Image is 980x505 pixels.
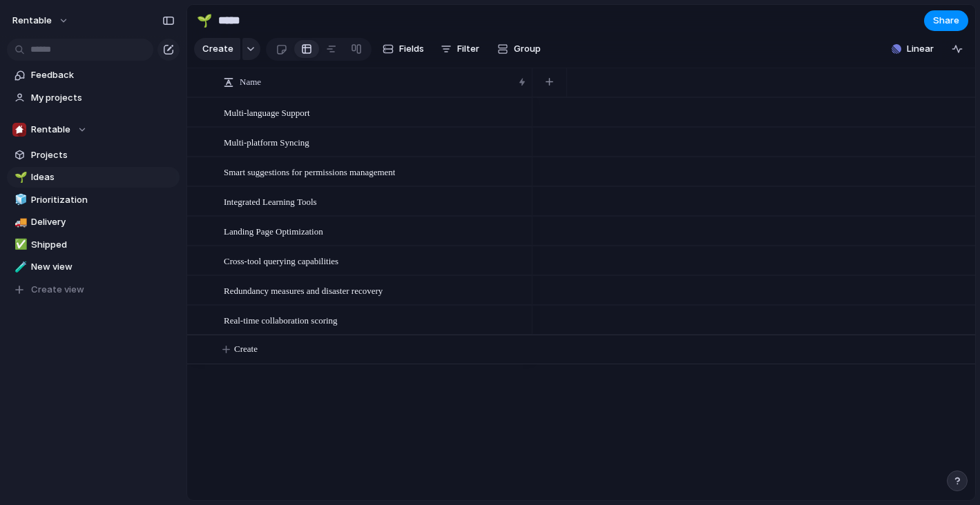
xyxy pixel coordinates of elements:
[240,75,261,89] span: Name
[202,42,233,56] span: Create
[31,283,84,297] span: Create view
[7,212,180,232] a: 🚚Delivery
[197,11,212,30] div: 🌱
[31,193,175,207] span: Prioritization
[7,65,180,86] a: Feedback
[31,68,175,82] span: Feedback
[224,253,338,268] span: Cross-tool querying capabilities
[224,193,317,209] span: Integrated Learning Tools
[31,123,70,137] span: Rentable
[31,91,175,105] span: My projects
[31,170,175,184] span: Ideas
[31,260,175,274] span: New view
[12,238,26,252] button: ✅
[234,342,258,356] span: Create
[12,260,26,274] button: 🧪
[490,38,548,60] button: Group
[933,14,959,28] span: Share
[7,235,180,255] a: ✅Shipped
[6,10,76,32] button: Rentable
[457,42,479,56] span: Filter
[224,164,395,179] span: Smart suggestions for permissions management
[15,170,24,186] div: 🌱
[12,193,26,207] button: 🧊
[7,279,180,300] button: Create view
[31,148,175,162] span: Projects
[224,312,338,328] span: Real-time collaboration scoring
[514,42,541,56] span: Group
[194,38,240,60] button: Create
[435,38,485,60] button: Filter
[7,88,180,108] a: My projects
[12,215,26,229] button: 🚚
[7,145,180,166] a: Projects
[7,257,180,277] a: 🧪New view
[7,119,180,140] button: Rentable
[7,167,180,188] a: 🌱Ideas
[377,38,430,60] button: Fields
[224,134,309,150] span: Multi-platform Syncing
[224,223,323,239] span: Landing Page Optimization
[15,259,24,275] div: 🧪
[15,215,24,230] div: 🚚
[15,192,24,208] div: 🧊
[31,215,175,229] span: Delivery
[15,237,24,253] div: ✅
[12,170,26,184] button: 🌱
[12,14,52,28] span: Rentable
[886,39,939,59] button: Linear
[399,42,424,56] span: Fields
[224,282,383,298] span: Redundancy measures and disaster recovery
[31,238,175,252] span: Shipped
[924,10,968,31] button: Share
[7,190,180,210] a: 🧊Prioritization
[224,104,310,120] span: Multi-language Support
[907,42,934,56] span: Linear
[193,10,215,32] button: 🌱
